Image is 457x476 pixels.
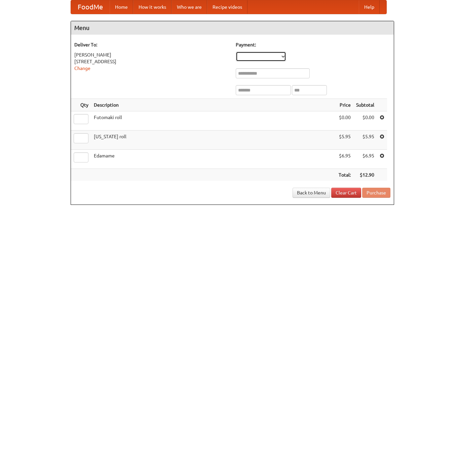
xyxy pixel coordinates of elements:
th: $12.90 [353,169,377,181]
a: Home [110,0,133,14]
div: [STREET_ADDRESS] [74,58,229,65]
th: Subtotal [353,99,377,111]
td: Edamame [91,150,336,169]
a: Help [359,0,380,14]
th: Qty [71,99,91,111]
a: Recipe videos [207,0,247,14]
td: $5.95 [353,131,377,150]
td: Futomaki roll [91,111,336,131]
td: $5.95 [336,131,353,150]
h5: Payment: [236,41,390,48]
td: $6.95 [336,150,353,169]
th: Description [91,99,336,111]
a: Clear Cart [331,188,361,198]
div: [PERSON_NAME] [74,51,229,58]
button: Purchase [362,188,390,198]
a: Who we are [172,0,207,14]
a: Change [74,66,90,71]
th: Price [336,99,353,111]
td: [US_STATE] roll [91,131,336,150]
td: $6.95 [353,150,377,169]
th: Total: [336,169,353,181]
td: $0.00 [336,111,353,131]
a: FoodMe [71,0,110,14]
a: How it works [133,0,172,14]
td: $0.00 [353,111,377,131]
h5: Deliver To: [74,41,229,48]
h4: Menu [71,21,394,35]
a: Back to Menu [293,188,330,198]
